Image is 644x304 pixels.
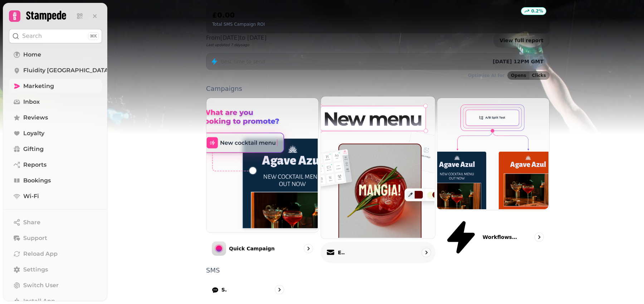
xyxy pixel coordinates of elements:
svg: go to [423,249,430,256]
a: Bookings [9,173,102,188]
a: Home [9,48,102,62]
p: Search [22,32,42,40]
span: Bookings [23,176,51,185]
button: Opens [508,72,529,79]
img: Quick Campaign [206,97,318,232]
a: View full report [493,33,550,48]
p: Workflows (coming soon) [483,234,518,241]
button: Share [9,215,102,230]
p: Email [338,249,345,256]
p: Last updated 7 days ago [206,42,267,48]
span: Clicks [532,73,546,78]
svg: go to [536,234,543,241]
button: Support [9,231,102,245]
span: Inbox [23,98,40,106]
svg: go to [305,245,312,252]
p: Quick Campaign [229,245,275,252]
a: Quick CampaignQuick Campaign [206,98,319,261]
button: Reload App [9,247,102,261]
span: Switch User [23,281,59,290]
a: Marketing [9,79,102,93]
span: Gifting [23,145,44,153]
a: Reviews [9,111,102,125]
span: Loyalty [23,129,44,138]
img: Workflows (coming soon) [436,97,548,209]
span: Settings [23,265,48,274]
span: Reload App [23,250,58,258]
span: Fluidity [GEOGRAPHIC_DATA] [23,66,111,75]
p: Optimise AI for [468,73,504,78]
span: Opens [511,73,526,78]
a: EmailEmail [321,96,435,263]
a: SMS [206,279,290,300]
p: Best time to send [221,58,265,65]
a: Wi-Fi [9,189,102,204]
p: Total SMS Campaign ROI [212,21,265,27]
span: Support [23,234,47,242]
span: Wi-Fi [23,192,39,201]
button: Search⌘K [9,29,102,43]
span: Home [23,50,41,59]
span: [DATE] 12PM GMT [493,59,543,64]
a: Loyalty [9,126,102,141]
div: ⌘K [88,32,99,40]
span: Reviews [23,113,48,122]
p: Campaigns [206,85,550,92]
svg: go to [276,286,283,293]
span: Reports [23,161,47,169]
p: 0.2 % [531,8,543,14]
button: Clicks [529,72,549,79]
a: Settings [9,263,102,277]
a: Inbox [9,95,102,109]
p: From [DATE] to [DATE] [206,34,267,42]
a: Workflows (coming soon)Workflows (coming soon) [437,98,550,261]
p: SMS [206,267,550,274]
img: Email [320,95,434,238]
h2: £0.00 [212,10,265,20]
a: Reports [9,158,102,172]
button: Switch User [9,278,102,293]
span: Share [23,218,40,227]
span: Marketing [23,82,54,90]
p: SMS [221,286,227,293]
a: Gifting [9,142,102,156]
a: Fluidity [GEOGRAPHIC_DATA] [9,63,102,78]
